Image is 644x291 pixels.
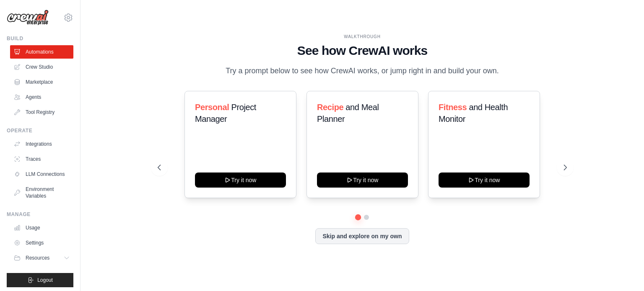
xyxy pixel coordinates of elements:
a: Automations [10,45,73,59]
iframe: Chat Widget [602,251,644,291]
div: Operate [7,127,73,134]
span: Resources [26,255,49,261]
a: Integrations [10,137,73,151]
div: Manage [7,211,73,218]
a: Tool Registry [10,106,73,119]
span: and Meal Planner [317,103,379,124]
a: LLM Connections [10,167,73,181]
div: WALKTHROUGH [158,33,567,40]
span: Project Manager [195,103,256,124]
button: Try it now [439,173,530,188]
div: Build [7,35,73,42]
h1: See how CrewAI works [158,43,567,58]
span: Recipe [317,103,343,112]
span: Fitness [439,103,467,112]
a: Settings [10,236,73,250]
a: Crew Studio [10,60,73,74]
button: Resources [10,251,73,265]
img: Logo [7,10,49,26]
button: Try it now [195,173,286,188]
button: Logout [7,273,73,287]
button: Skip and explore on my own [315,228,409,244]
a: Environment Variables [10,183,73,203]
a: Agents [10,90,73,104]
button: Try it now [317,173,408,188]
a: Usage [10,221,73,234]
a: Traces [10,152,73,166]
span: Personal [195,103,229,112]
span: Logout [37,277,53,283]
p: Try a prompt below to see how CrewAI works, or jump right in and build your own. [221,65,503,77]
a: Marketplace [10,75,73,89]
span: and Health Monitor [439,103,508,124]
